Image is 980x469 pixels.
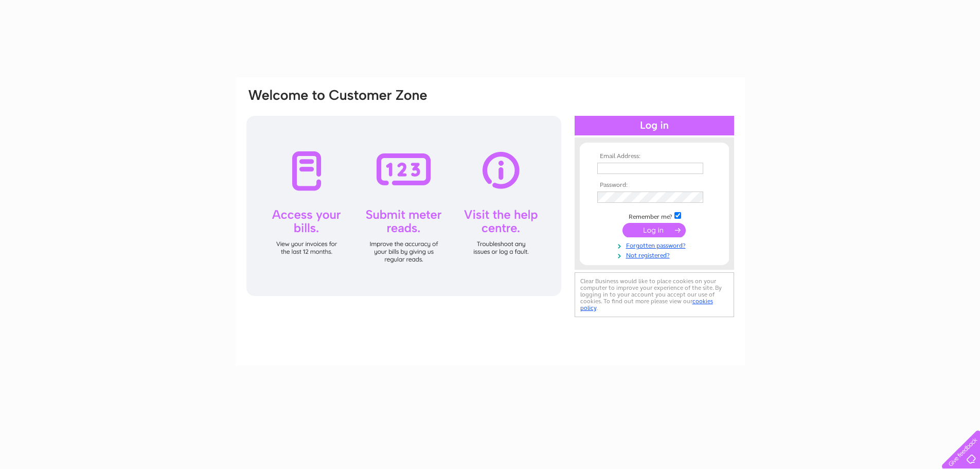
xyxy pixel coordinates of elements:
a: cookies policy [580,298,713,311]
th: Password: [595,182,714,189]
div: Clear Business would like to place cookies on your computer to improve your experience of the sit... [575,272,734,317]
a: Forgotten password? [597,240,714,250]
th: Email Address: [595,153,714,160]
td: Remember me? [595,211,714,221]
input: Submit [622,223,686,237]
a: Not registered? [597,250,714,259]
